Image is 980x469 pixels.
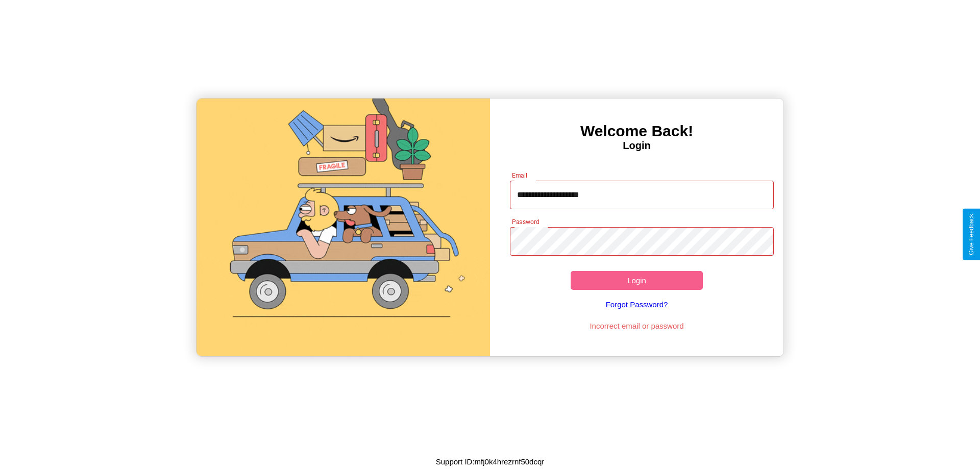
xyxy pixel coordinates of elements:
label: Password [512,217,539,226]
div: Give Feedback [968,214,975,255]
h3: Welcome Back! [490,122,783,140]
p: Incorrect email or password [505,319,769,333]
label: Email [512,171,528,180]
p: Support ID: mfj0k4hrezrnf50dcqr [436,455,545,468]
a: Forgot Password? [505,290,769,319]
img: gif [197,98,490,356]
h4: Login [490,140,783,152]
button: Login [571,271,703,290]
